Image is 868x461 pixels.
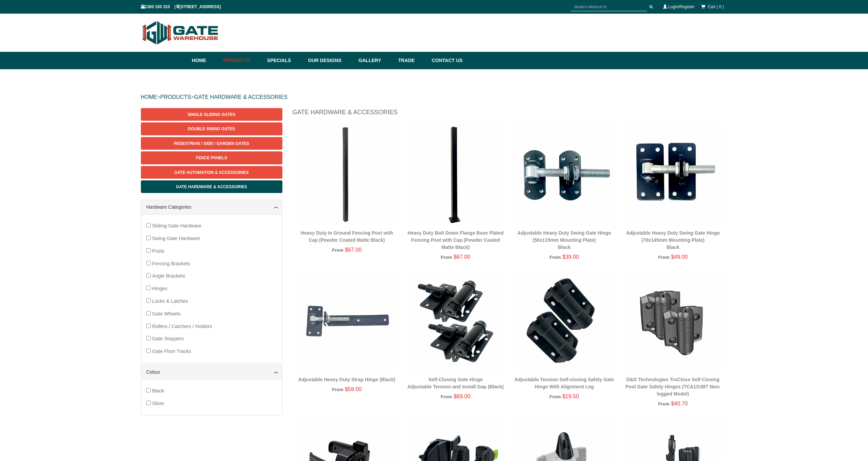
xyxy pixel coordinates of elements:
span: Single Sliding Gates [188,112,235,117]
a: GATE HARDWARE & ACCESSORIES [194,94,288,100]
span: Gate Wheels [152,311,180,316]
div: > > [141,86,727,108]
a: Gate Automation & Accessories [141,166,282,179]
span: $39.00 [562,254,579,260]
img: Gate Warehouse [141,17,220,48]
span: Double Swing Gates [188,127,235,131]
a: Double Swing Gates [141,122,282,135]
a: Our Designs [305,52,355,69]
span: $19.50 [562,393,579,399]
span: $69.00 [454,393,470,399]
span: From [658,401,670,406]
img: Adjustable Heavy Duty Swing Gate Hinge (50x115mm Mounting Plate) - Black - Gate Warehouse [513,123,615,225]
a: Single Sliding Gates [141,108,282,121]
span: Fence Panels [196,155,227,160]
a: Hardware Categories [146,204,277,211]
a: Adjustable Heavy Duty Swing Gate Hinge (50x115mm Mounting Plate)Black [517,230,611,250]
span: Silver [152,401,164,406]
a: D&D Technologies TruClose Self-Closing Pool Gate Safety Hinges (TCA1S3BT Non-legged Model) [626,377,720,397]
span: From [658,255,670,260]
span: From [332,248,343,253]
span: From [549,255,561,260]
img: Adjustable Heavy Duty Strap Hinge (Black) - Gate Warehouse [296,270,398,372]
span: $67.00 [345,247,362,253]
span: Locks & Latches [152,298,188,304]
img: Heavy Duty Bolt Down Flange Base Plated Fencing Post with Cap (Powder Coated Matte Black) - Gate ... [404,123,506,225]
span: $49.00 [671,254,688,260]
span: $40.70 [671,401,688,406]
span: 1300 100 310 | [STREET_ADDRESS] [141,4,221,9]
span: Fencing Brackets [152,261,190,266]
span: From [549,394,561,399]
a: Adjustable Heavy Duty Swing Gate Hinge (70x145mm Mounting Plate)Black [626,230,720,250]
a: Heavy Duty In Ground Fencing Post with Cap (Powder Coated Matte Black) [301,230,393,243]
a: Specials [264,52,305,69]
a: Gate Hardware & Accessories [141,180,282,193]
span: Pedestrian / Side / Garden Gates [174,141,249,146]
span: Sliding Gate Hardware [152,223,202,228]
span: From [441,394,452,399]
a: Fence Panels [141,151,282,164]
span: Black [152,388,164,393]
span: Cart ( 0 ) [708,4,724,9]
a: Heavy Duty Bolt Down Flange Base Plated Fencing Post with Cap (Powder Coated Matte Black) [408,230,504,250]
img: Adjustable Heavy Duty Swing Gate Hinge (70x145mm Mounting Plate) - Black - Gate Warehouse [622,123,724,225]
img: D&D Technologies TruClose Self-Closing Pool Gate Safety Hinges (TCA1S3BT Non-legged Model) - Gate... [622,270,724,372]
img: Adjustable Tension Self-closing Safety Gate Hinge With Alignment Leg - Gate Warehouse [513,270,615,372]
a: HOME [141,94,157,100]
span: $59.00 [345,386,362,392]
span: Gate Automation & Accessories [174,170,249,175]
span: Gate Stoppers [152,336,184,341]
a: PRODUCTS [160,94,191,100]
a: Home [192,52,220,69]
a: Pedestrian / Side / Garden Gates [141,137,282,150]
span: Gate Floor Tracks [152,348,191,354]
img: Self-Closing Gate Hinge - Adjustable Tension and Install Gap (Black) - Gate Warehouse [404,270,506,372]
input: SEARCH PRODUCTS [571,3,647,11]
h1: Gate Hardware & Accessories [293,108,727,120]
span: Swing Gate Hardware [152,236,200,241]
span: Hinges [152,286,167,291]
a: Self-Closing Gate HingeAdjustable Tension and Install Gap (Black) [407,377,504,389]
span: From [441,255,452,260]
a: Login/Register [668,4,694,9]
span: Gate Hardware & Accessories [176,184,247,189]
a: Colour [146,369,277,376]
a: Gallery [355,52,395,69]
a: Contact Us [428,52,463,69]
img: Heavy Duty In Ground Fencing Post with Cap (Powder Coated Matte Black) - Gate Warehouse [296,123,398,225]
span: Angle Brackets [152,273,185,279]
a: Products [220,52,264,69]
a: Adjustable Heavy Duty Strap Hinge (Black) [298,377,396,382]
span: $67.00 [454,254,470,260]
a: Trade [395,52,428,69]
span: Posts [152,248,164,254]
span: From [332,387,343,392]
span: Rollers / Catchers / Holders [152,324,212,329]
a: Adjustable Tension Self-closing Safety Gate Hinge With Alignment Leg [514,377,614,389]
